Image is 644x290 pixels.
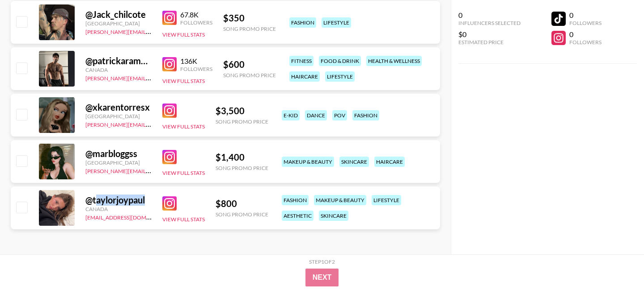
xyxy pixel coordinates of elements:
[289,17,316,28] div: fashion
[282,157,334,167] div: makeup & beauty
[85,20,152,27] div: [GEOGRAPHIC_DATA]
[180,66,212,72] div: Followers
[162,78,205,84] button: View Full Stats
[599,245,633,279] iframe: Drift Widget Chat Controller
[162,11,177,25] img: Instagram
[85,102,152,113] div: @ xkarentorresx
[319,56,361,66] div: food & drink
[458,20,521,26] div: Influencers Selected
[85,55,152,66] div: @ patrickaramouni
[289,56,314,66] div: fitness
[305,110,327,120] div: dance
[569,11,602,20] div: 0
[216,152,268,163] div: $ 1,400
[85,27,260,35] a: [PERSON_NAME][EMAIL_ADDRESS][PERSON_NAME][DOMAIN_NAME]
[216,198,268,209] div: $ 800
[85,212,175,221] a: [EMAIL_ADDRESS][DOMAIN_NAME]
[352,110,379,120] div: fashion
[569,30,602,39] div: 0
[162,216,205,223] button: View Full Stats
[162,150,177,164] img: Instagram
[289,71,320,82] div: haircare
[325,71,355,82] div: lifestyle
[332,110,347,120] div: pov
[282,195,309,205] div: fashion
[85,113,152,120] div: [GEOGRAPHIC_DATA]
[314,195,366,205] div: makeup & beauty
[180,19,212,26] div: Followers
[282,110,300,120] div: e-kid
[223,25,276,32] div: Song Promo Price
[372,195,401,205] div: lifestyle
[162,196,177,211] img: Instagram
[223,12,276,24] div: $ 350
[458,30,521,39] div: $0
[162,123,205,130] button: View Full Stats
[458,39,521,46] div: Estimated Price
[569,20,602,26] div: Followers
[216,211,268,218] div: Song Promo Price
[223,72,276,79] div: Song Promo Price
[339,157,369,167] div: skincare
[85,159,152,166] div: [GEOGRAPHIC_DATA]
[85,195,152,206] div: @ taylorjoypaul
[569,39,602,46] div: Followers
[319,211,348,221] div: skincare
[366,56,422,66] div: health & wellness
[85,166,218,174] a: [PERSON_NAME][EMAIL_ADDRESS][DOMAIN_NAME]
[162,104,177,118] img: Instagram
[180,57,212,66] div: 136K
[458,11,521,20] div: 0
[85,66,152,73] div: Canada
[162,57,177,71] img: Instagram
[85,9,152,20] div: @ Jack_chilcote
[162,170,205,176] button: View Full Stats
[216,165,268,171] div: Song Promo Price
[322,17,351,28] div: lifestyle
[85,120,218,128] a: [PERSON_NAME][EMAIL_ADDRESS][DOMAIN_NAME]
[180,10,212,19] div: 67.8K
[85,148,152,159] div: @ marbloggss
[223,59,276,70] div: $ 600
[216,105,268,116] div: $ 3,500
[309,258,335,265] div: Step 1 of 2
[374,157,405,167] div: haircare
[85,206,152,212] div: Canada
[162,31,205,38] button: View Full Stats
[305,269,339,286] button: Next
[216,118,268,125] div: Song Promo Price
[85,73,260,82] a: [PERSON_NAME][EMAIL_ADDRESS][PERSON_NAME][DOMAIN_NAME]
[282,211,314,221] div: aesthetic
